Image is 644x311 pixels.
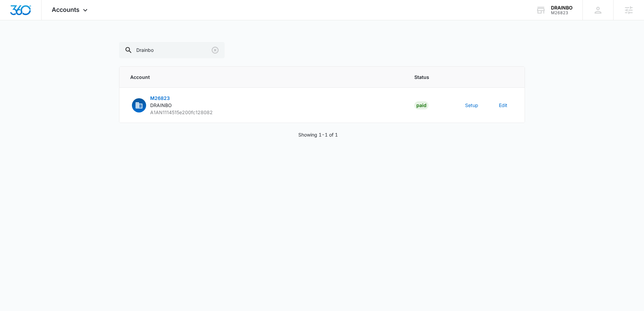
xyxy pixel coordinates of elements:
div: Paid [414,101,429,109]
span: A1AN1114515e200fc128082 [150,109,213,115]
div: account id [551,11,573,15]
button: M26823DRAINBOA1AN1114515e200fc128082 [130,95,213,116]
p: Showing 1-1 of 1 [298,131,338,138]
button: Setup [465,102,478,109]
input: Search... [119,42,225,58]
span: DRAINBO [150,102,172,108]
span: Accounts [52,6,79,13]
button: Clear [210,45,221,56]
button: Edit [499,102,507,109]
div: account name [551,5,573,11]
span: M26823 [150,95,170,101]
span: Account [130,74,398,81]
span: Status [414,74,449,81]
